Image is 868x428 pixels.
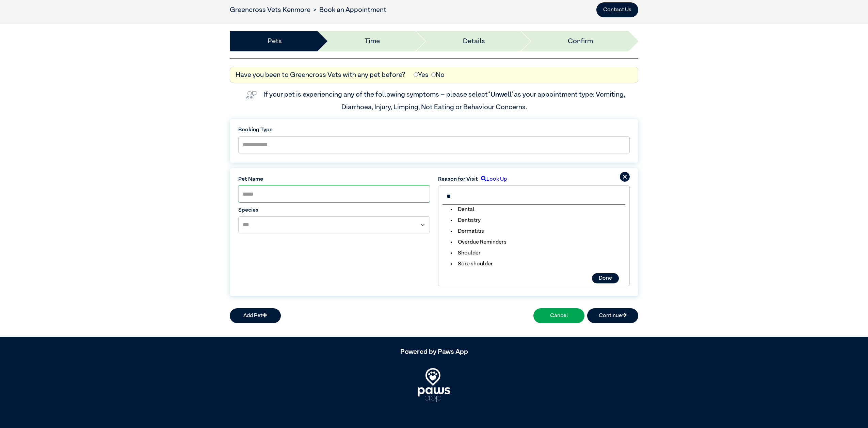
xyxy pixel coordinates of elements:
[533,308,584,323] button: Cancel
[478,175,507,183] label: Look Up
[438,175,478,183] label: Reason for Visit
[236,70,405,80] label: Have you been to Greencross Vets with any pet before?
[238,206,430,214] label: Species
[445,260,498,268] li: Sore shoulder
[431,72,436,77] input: No
[431,70,445,80] label: No
[418,368,450,402] img: PawsApp
[414,72,418,77] input: Yes
[230,5,386,15] nav: breadcrumb
[230,6,310,13] a: Greencross Vets Kenmore
[596,2,638,17] button: Contact Us
[263,91,626,110] label: If your pet is experiencing any of the following symptoms – please select as your appointment typ...
[230,348,638,356] h5: Powered by Paws App
[414,70,429,80] label: Yes
[488,91,514,98] span: “Unwell”
[230,308,281,323] button: Add Pet
[445,205,480,214] li: Dental
[445,227,489,235] li: Dermatitis
[310,5,386,15] li: Book an Appointment
[587,308,638,323] button: Continue
[592,273,619,283] button: Done
[445,249,486,257] li: Shoulder
[243,88,259,102] img: vet
[238,175,430,183] label: Pet Name
[445,238,512,246] li: Overdue Reminders
[445,216,486,225] li: Dentistry
[238,126,630,134] label: Booking Type
[268,36,282,46] a: Pets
